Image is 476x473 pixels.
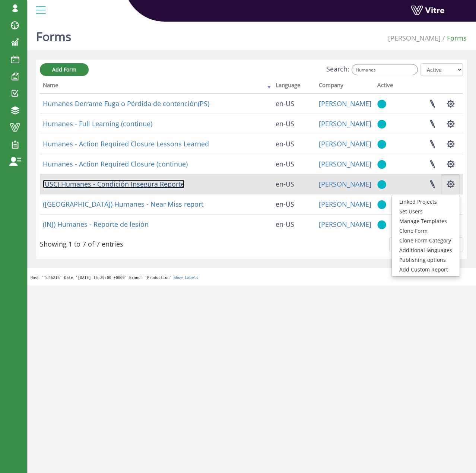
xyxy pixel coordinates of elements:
a: Clone Form [392,226,460,236]
a: Humanes - Action Required Closure (continue) [43,159,188,168]
th: Name: activate to sort column ascending [40,79,273,93]
a: (USC) Humanes - Condición Insegura Reporte [43,180,184,188]
img: yes [377,120,386,129]
td: en-US [273,114,316,134]
a: Clone Form Category [392,236,460,245]
a: Add Custom Report [392,265,460,274]
a: Humanes - Action Required Closure Lessons Learned [43,139,209,148]
td: en-US [273,214,316,234]
input: Search: [352,64,418,75]
a: [PERSON_NAME] [319,180,371,188]
td: en-US [273,154,316,174]
a: [PERSON_NAME] [319,220,371,229]
a: [PERSON_NAME] [319,99,371,108]
a: (INJ) Humanes - Reporte de lesión [43,220,149,229]
a: Set Users [392,207,460,216]
td: en-US [273,134,316,154]
img: yes [377,99,386,109]
a: Manage Templates [392,216,460,226]
span: Add Form [52,66,76,73]
a: Add Form [40,63,89,76]
a: [PERSON_NAME] [388,34,441,42]
a: Humanes - Full Learning (continue) [43,119,152,128]
td: en-US [273,93,316,114]
img: yes [377,180,386,189]
th: Active [374,79,404,93]
h1: Forms [36,19,71,50]
a: Linked Projects [392,197,460,207]
th: Company [316,79,374,93]
li: Forms [441,34,467,43]
img: yes [377,220,386,229]
td: en-US [273,194,316,214]
a: Humanes Derrame Fuga o Pérdida de contención(PS) [43,99,209,108]
a: Show Labels [174,276,198,280]
a: [PERSON_NAME] [319,119,371,128]
a: [PERSON_NAME] [319,200,371,209]
a: Additional languages [392,245,460,255]
span: Hash 'fd46216' Date '[DATE] 15:20:00 +0000' Branch 'Production' [31,276,172,280]
div: Showing 1 to 7 of 7 entries [40,236,123,249]
a: Publishing options [392,255,460,265]
a: ([GEOGRAPHIC_DATA]) Humanes - Near Miss report [43,200,203,209]
img: yes [377,160,386,169]
td: en-US [273,174,316,194]
th: Language [273,79,316,93]
img: yes [377,140,386,149]
label: Search: [326,64,418,75]
a: [PERSON_NAME] [319,159,371,168]
a: Previous [389,237,426,252]
img: yes [377,200,386,209]
a: [PERSON_NAME] [319,139,371,148]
